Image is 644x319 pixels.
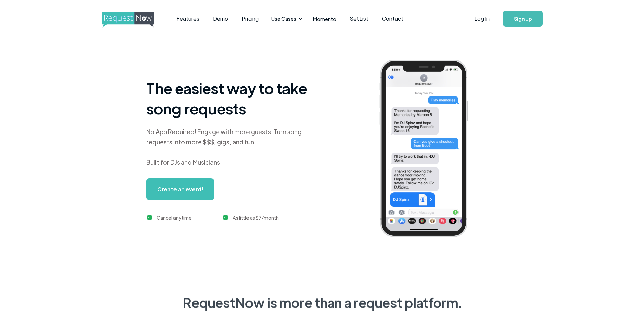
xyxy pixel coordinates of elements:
[146,127,316,167] div: No App Required! Engage with more guests. Turn song requests into more $$$, gigs, and fun! Built ...
[271,15,296,22] div: Use Cases
[146,78,316,119] h1: The easiest way to take song requests
[375,8,410,29] a: Contact
[503,11,543,27] a: Sign Up
[157,214,192,222] div: Cancel anytime
[223,215,228,220] img: green checkmark
[233,214,279,222] div: As little as $7/month
[235,8,265,29] a: Pricing
[206,8,235,29] a: Demo
[371,55,486,244] img: iphone screenshot
[147,215,152,220] img: green checkmark
[306,9,343,29] a: Momento
[169,8,206,29] a: Features
[102,12,152,25] a: home
[343,8,375,29] a: SetList
[467,7,496,31] a: Log In
[102,12,167,28] img: requestnow logo
[267,8,305,29] div: Use Cases
[146,178,214,200] a: Create an event!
